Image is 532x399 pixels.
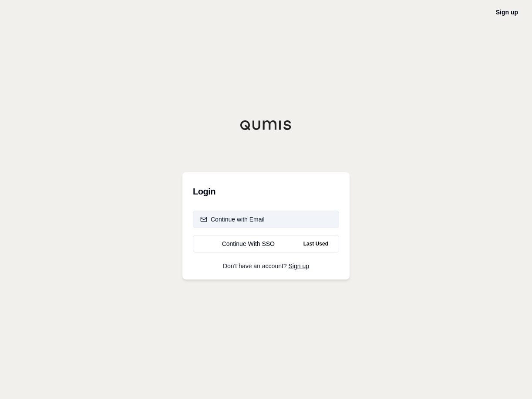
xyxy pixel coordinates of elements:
div: Continue With SSO [200,239,296,248]
p: Don't have an account? [193,263,339,269]
img: Qumis [240,120,292,130]
a: Continue With SSOLast Used [193,235,339,252]
span: Last Used [300,239,332,249]
a: Sign up [496,9,518,16]
div: Continue with Email [200,215,265,224]
button: Continue with Email [193,211,339,228]
h3: Login [193,183,339,200]
a: Sign up [289,263,309,269]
